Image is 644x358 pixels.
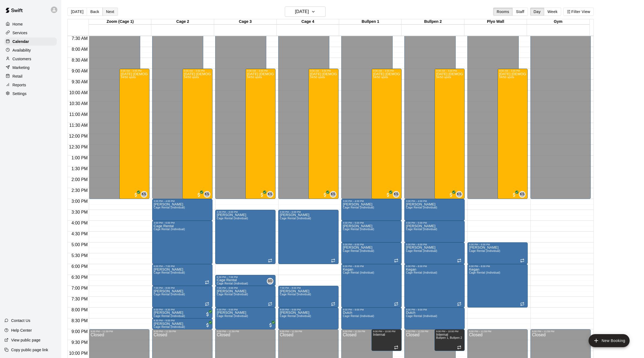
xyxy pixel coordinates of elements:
[141,191,147,198] div: Kegan Smith
[217,293,248,296] span: Cage Rental (Individual)
[343,330,391,333] div: 9:00 PM – 11:59 PM
[152,264,212,286] div: 6:00 PM – 7:00 PM: Marc
[406,315,437,318] span: Cage Rental (Individual)
[280,293,311,296] span: Cage Rental (Individual)
[385,192,391,198] span: All customers have paid
[259,192,265,198] span: All customers have paid
[184,69,211,72] div: 9:00 AM – 3:00 PM
[70,340,89,345] span: 9:30 PM
[436,330,463,333] div: 9:00 PM – 10:00 PM
[394,345,398,350] span: Recurring event
[205,312,210,317] span: All customers have paid
[295,8,309,15] h6: [DATE]
[373,69,400,72] div: 9:00 AM – 3:00 PM
[457,192,462,197] span: KS
[214,19,277,24] div: Cage 3
[215,275,276,286] div: 6:30 PM – 7:00 PM: Cage Rental
[280,330,337,333] div: 9:00 PM – 11:59 PM
[341,308,402,329] div: 8:00 PM – 9:00 PM: Dutch
[196,192,202,198] span: All customers have paid
[331,192,335,197] span: KS
[343,206,374,209] span: Cage Rental (Individual)
[215,286,276,308] div: 7:00 PM – 8:00 PM: Frank - Somerton
[70,232,89,236] span: 4:30 PM
[89,19,151,24] div: Zoom (Cage 1)
[12,82,26,88] p: Reports
[4,29,57,37] div: Services
[182,69,212,199] div: 9:00 AM – 3:00 PM: 2025 President's Day Roman Catholic Baseball Camp
[70,156,89,160] span: 1:00 PM
[498,69,528,199] div: 9:00 AM – 3:00 PM: 2025 President's Day Roman Catholic Baseball Camp
[341,221,402,242] div: 4:00 PM – 5:00 PM: Joey Lance
[151,19,214,24] div: Cage 2
[12,47,31,53] p: Availability
[70,69,89,73] span: 9:00 AM
[4,55,57,63] div: Customers
[512,8,528,16] button: Staff
[154,287,211,289] div: 7:00 PM – 8:00 PM
[343,315,374,318] span: Cage Rental (Individual)
[4,37,57,46] div: Calendar
[70,177,89,182] span: 2:00 PM
[393,191,399,198] div: Kegan Smith
[4,46,57,54] div: Availability
[215,308,276,329] div: 8:00 PM – 9:00 PM: Paul Smith
[70,199,89,204] span: 3:00 PM
[70,166,89,171] span: 1:30 PM
[205,280,209,284] span: Recurring event
[343,265,400,268] div: 6:00 PM – 8:00 PM
[245,69,276,199] div: 9:00 AM – 3:00 PM: 2025 President's Day Roman Catholic Baseball Camp
[406,308,463,311] div: 8:00 PM – 9:00 PM
[406,243,463,246] div: 5:00 PM – 6:00 PM
[395,191,399,198] span: Kegan Smith
[4,64,57,72] div: Marketing
[469,265,526,268] div: 6:00 PM – 8:00 PM
[339,19,402,24] div: Bullpen 1
[154,315,185,318] span: Cage Rental (Individual)
[341,199,402,221] div: 3:00 PM – 4:00 PM: Gozzi
[154,330,211,333] div: 9:00 PM – 11:59 PM
[322,192,328,198] span: All customers have paid
[280,315,311,318] span: Cage Rental (Individual)
[520,302,524,306] span: Recurring event
[457,258,461,263] span: Recurring event
[519,191,526,198] div: Kegan Smith
[434,69,465,199] div: 9:00 AM – 3:00 PM: 2025 President's Day Roman Catholic Baseball Camp
[70,308,89,312] span: 8:00 PM
[154,221,211,224] div: 4:00 PM – 6:00 PM
[70,210,89,214] span: 3:30 PM
[11,318,30,323] p: Contact Us
[152,286,212,308] div: 7:00 PM – 8:00 PM: Frank - Somerton
[70,264,89,269] span: 6:00 PM
[217,308,274,311] div: 8:00 PM – 9:00 PM
[4,81,57,89] a: Reports
[331,258,335,263] span: Recurring event
[469,330,526,333] div: 9:00 PM – 11:59 PM
[4,20,57,28] div: Home
[268,192,272,197] span: KS
[70,286,89,290] span: 7:00 PM
[102,8,118,16] button: Next
[152,308,212,318] div: 8:00 PM – 8:30 PM: Dave Fleig
[343,308,400,311] div: 8:00 PM – 9:00 PM
[310,69,337,72] div: 9:00 AM – 3:00 PM
[436,336,462,339] span: Bullpen 1, Bullpen 2
[217,315,248,318] span: Cage Rental (Individual)
[215,210,276,264] div: 3:30 PM – 6:00 PM: Nikki
[142,192,146,197] span: KS
[152,318,212,329] div: 8:30 PM – 9:00 PM: Dave Fleig
[308,69,339,199] div: 9:00 AM – 3:00 PM: 2025 President's Day Roman Catholic Baseball Camp
[434,329,465,351] div: 9:00 PM – 10:00 PM: Internal
[464,19,527,24] div: Plyo Wall
[404,221,465,242] div: 4:00 PM – 5:00 PM: Joey Lance
[154,206,185,209] span: Cage Rental (Individual)
[530,8,544,16] button: Day
[343,249,374,252] span: Cage Rental (Individual)
[12,91,27,96] p: Settings
[4,90,57,98] a: Settings
[184,76,199,79] span: 34/50 spots filled
[217,282,248,285] span: Cage Rental (Individual)
[343,200,400,202] div: 3:00 PM – 4:00 PM
[406,200,463,202] div: 3:00 PM – 4:00 PM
